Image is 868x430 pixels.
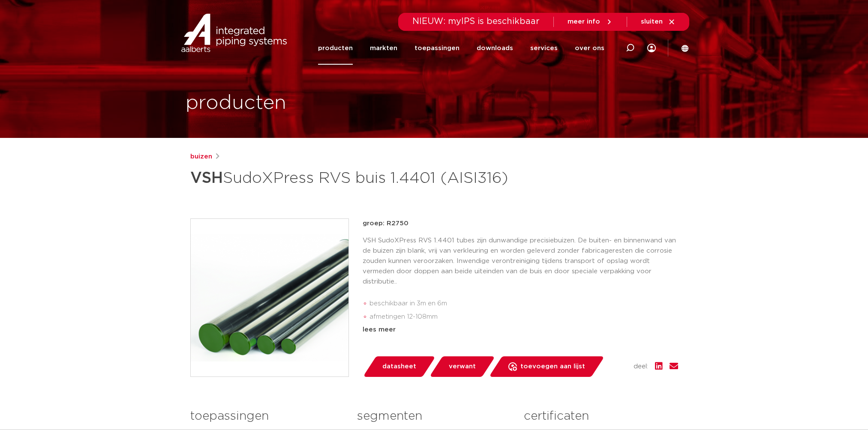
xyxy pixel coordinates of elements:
a: toepassingen [414,32,460,65]
h3: segmenten [357,408,511,425]
div: lees meer [363,325,678,335]
span: toevoegen aan lijst [520,360,585,373]
h1: producten [186,90,286,117]
a: services [530,32,558,65]
span: meer info [568,18,600,25]
a: sluiten [641,18,676,26]
h1: SudoXPress RVS buis 1.4401 (AISI316) [190,165,512,191]
img: Product Image for VSH SudoXPress RVS buis 1.4401 (AISI316) [191,219,348,376]
a: verwant [429,356,495,377]
a: buizen [190,152,212,162]
a: over ons [575,32,604,65]
p: VSH SudoXPress RVS 1.4401 tubes zijn dunwandige precisiebuizen. De buiten- en binnenwand van de b... [363,236,678,287]
span: datasheet [382,360,416,373]
span: sluiten [641,18,663,25]
a: datasheet [363,356,436,377]
a: downloads [477,32,513,65]
h3: toepassingen [190,408,344,425]
span: NIEUW: myIPS is beschikbaar [412,17,540,26]
h3: certificaten [524,408,678,425]
nav: Menu [318,32,604,65]
a: producten [318,32,353,65]
li: beschikbaar in 3m en 6m [369,297,678,311]
li: afmetingen 12-108mm [369,310,678,324]
a: markten [370,32,397,65]
span: deel: [634,361,648,372]
strong: VSH [190,170,223,186]
p: groep: R2750 [363,218,678,229]
a: meer info [568,18,613,26]
span: verwant [449,360,476,373]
